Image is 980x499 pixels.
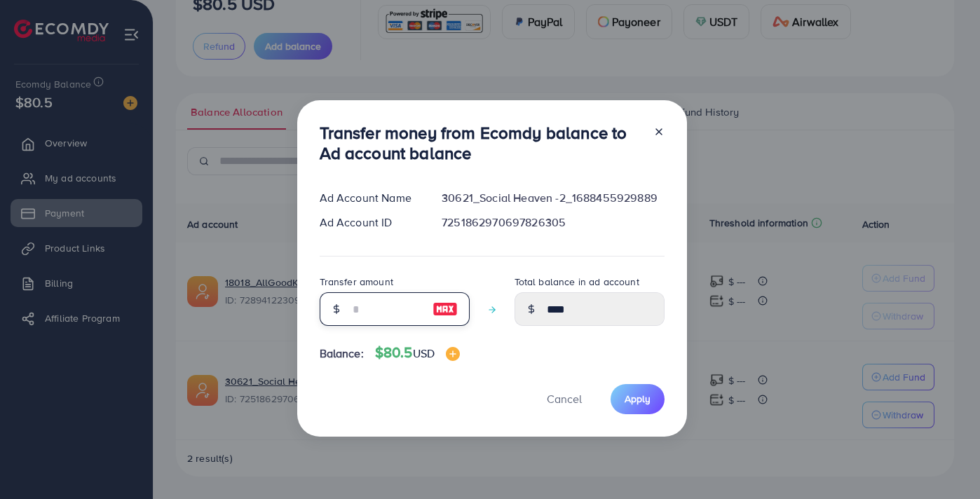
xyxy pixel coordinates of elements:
button: Apply [611,384,665,414]
iframe: Chat [920,436,969,488]
div: 7251862970697826305 [430,214,675,231]
img: image [433,301,458,317]
div: Ad Account Name [308,190,431,206]
label: Transfer amount [320,275,393,289]
img: image [446,347,460,361]
span: Apply [625,392,651,406]
button: Cancel [529,384,599,414]
label: Total balance in ad account [515,275,639,289]
span: USD [413,346,435,361]
div: Ad Account ID [308,214,431,231]
h4: $80.5 [375,344,460,362]
span: Cancel [547,391,582,406]
span: Balance: [320,346,364,362]
div: 30621_Social Heaven -2_1688455929889 [430,190,675,206]
h3: Transfer money from Ecomdy balance to Ad account balance [320,123,642,163]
